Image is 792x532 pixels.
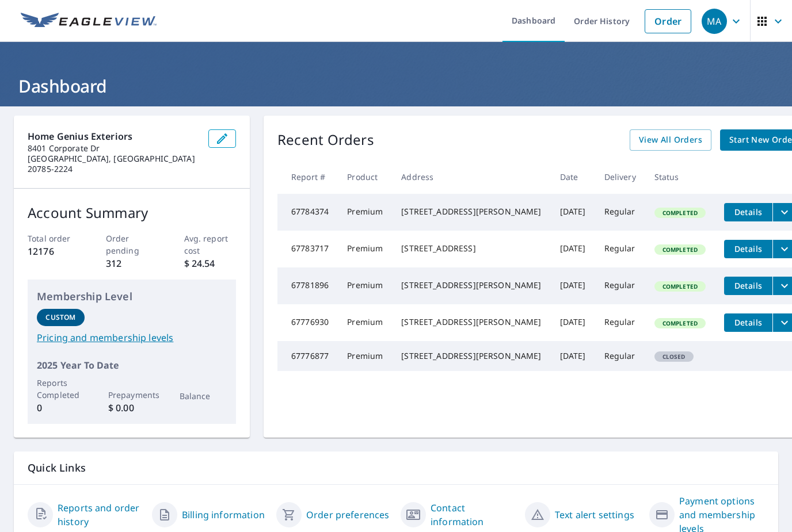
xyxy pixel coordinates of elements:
[645,9,691,33] a: Order
[338,194,392,231] td: Premium
[595,194,645,231] td: Regular
[28,202,236,223] p: Account Summary
[731,206,766,217] span: Details
[551,231,595,267] td: [DATE]
[724,277,772,295] button: detailsBtn-67781896
[401,206,541,217] div: [STREET_ADDRESS][PERSON_NAME]
[656,209,705,217] span: Completed
[595,231,645,267] td: Regular
[551,160,595,194] th: Date
[639,133,702,147] span: View All Orders
[724,240,772,258] button: detailsBtn-67783717
[595,160,645,194] th: Delivery
[106,257,158,270] p: 312
[431,501,516,529] a: Contact information
[28,143,199,154] p: 8401 Corporate Dr
[306,508,390,522] a: Order preferences
[58,501,143,529] a: Reports and order history
[551,304,595,341] td: [DATE]
[595,341,645,371] td: Regular
[277,194,338,231] td: 67784374
[555,508,634,522] a: Text alert settings
[401,316,541,328] div: [STREET_ADDRESS][PERSON_NAME]
[28,244,80,258] p: 12176
[108,401,156,415] p: $ 0.00
[37,401,85,415] p: 0
[277,160,338,194] th: Report #
[392,160,550,194] th: Address
[277,129,374,151] p: Recent Orders
[551,194,595,231] td: [DATE]
[338,341,392,371] td: Premium
[656,282,705,290] span: Completed
[28,461,764,475] p: Quick Links
[724,313,772,332] button: detailsBtn-67776930
[37,377,85,401] p: Reports Completed
[45,312,75,323] p: Custom
[338,267,392,304] td: Premium
[37,358,227,372] p: 2025 Year To Date
[37,289,227,304] p: Membership Level
[656,319,705,327] span: Completed
[14,74,778,98] h1: Dashboard
[182,508,265,522] a: Billing information
[28,129,199,143] p: Home Genius Exteriors
[401,243,541,254] div: [STREET_ADDRESS]
[184,232,237,257] p: Avg. report cost
[277,267,338,304] td: 67781896
[180,390,227,402] p: Balance
[28,232,80,244] p: Total order
[401,280,541,291] div: [STREET_ADDRESS][PERSON_NAME]
[338,304,392,341] td: Premium
[108,389,156,401] p: Prepayments
[277,231,338,267] td: 67783717
[645,160,715,194] th: Status
[21,13,157,30] img: EV Logo
[731,280,766,291] span: Details
[28,154,199,174] p: [GEOGRAPHIC_DATA], [GEOGRAPHIC_DATA] 20785-2224
[277,341,338,371] td: 67776877
[401,350,541,362] div: [STREET_ADDRESS][PERSON_NAME]
[338,231,392,267] td: Premium
[656,246,705,254] span: Completed
[595,267,645,304] td: Regular
[338,160,392,194] th: Product
[106,232,158,257] p: Order pending
[731,243,766,254] span: Details
[702,9,727,34] div: MA
[595,304,645,341] td: Regular
[37,331,227,345] a: Pricing and membership levels
[551,267,595,304] td: [DATE]
[551,341,595,371] td: [DATE]
[731,317,766,328] span: Details
[724,203,772,221] button: detailsBtn-67784374
[630,129,711,151] a: View All Orders
[656,353,692,361] span: Closed
[184,257,237,270] p: $ 24.54
[277,304,338,341] td: 67776930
